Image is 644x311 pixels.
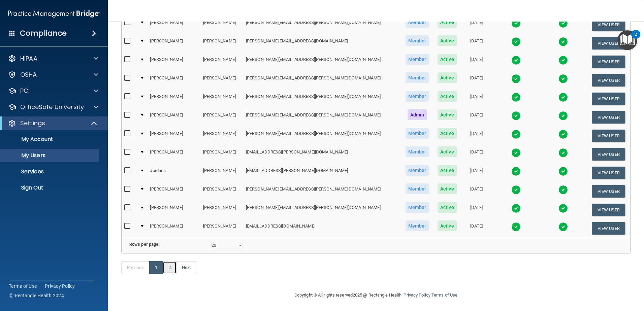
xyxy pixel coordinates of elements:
[592,130,625,142] button: View User
[8,87,98,95] a: PCI
[461,127,492,145] td: [DATE]
[9,283,37,289] a: Terms of Use
[406,183,429,194] span: Member
[461,201,492,219] td: [DATE]
[511,111,521,120] img: tick.e7d51cea.svg
[511,74,521,83] img: tick.e7d51cea.svg
[438,35,457,46] span: Active
[558,167,568,176] img: tick.e7d51cea.svg
[200,164,243,182] td: [PERSON_NAME]
[20,29,67,38] h4: Compliance
[20,103,84,111] p: OfficeSafe University
[461,71,492,90] td: [DATE]
[558,204,568,213] img: tick.e7d51cea.svg
[461,34,492,53] td: [DATE]
[406,91,429,102] span: Member
[406,220,429,231] span: Member
[147,34,200,53] td: [PERSON_NAME]
[163,261,176,274] a: 2
[243,53,401,71] td: [PERSON_NAME][EMAIL_ADDRESS][PERSON_NAME][DOMAIN_NAME]
[592,204,625,216] button: View User
[511,204,521,213] img: tick.e7d51cea.svg
[147,201,200,219] td: [PERSON_NAME]
[408,109,427,120] span: Admin
[243,201,401,219] td: [PERSON_NAME][EMAIL_ADDRESS][PERSON_NAME][DOMAIN_NAME]
[511,56,521,65] img: tick.e7d51cea.svg
[406,17,429,28] span: Member
[129,242,160,247] b: Rows per page:
[253,284,499,306] div: Copyright © All rights reserved 2025 @ Rectangle Health | |
[511,222,521,232] img: tick.e7d51cea.svg
[200,219,243,237] td: [PERSON_NAME]
[4,136,96,143] p: My Account
[200,90,243,108] td: [PERSON_NAME]
[592,185,625,198] button: View User
[200,15,243,34] td: [PERSON_NAME]
[438,202,457,213] span: Active
[8,119,98,127] a: Settings
[558,93,568,102] img: tick.e7d51cea.svg
[121,261,150,274] a: Previous
[461,15,492,34] td: [DATE]
[431,292,457,298] a: Terms of Use
[558,185,568,195] img: tick.e7d51cea.svg
[592,74,625,87] button: View User
[406,202,429,213] span: Member
[243,164,401,182] td: [EMAIL_ADDRESS][PERSON_NAME][DOMAIN_NAME]
[592,37,625,49] button: View User
[592,93,625,105] button: View User
[243,34,401,53] td: [PERSON_NAME][EMAIL_ADDRESS][DOMAIN_NAME]
[8,103,98,111] a: OfficeSafe University
[406,54,429,65] span: Member
[149,261,163,274] a: 1
[592,148,625,161] button: View User
[243,145,401,164] td: [EMAIL_ADDRESS][PERSON_NAME][DOMAIN_NAME]
[4,184,96,191] p: Sign Out
[20,71,37,79] p: OSHA
[147,182,200,201] td: [PERSON_NAME]
[438,128,457,139] span: Active
[4,168,96,175] p: Services
[20,87,30,95] p: PCI
[147,71,200,90] td: [PERSON_NAME]
[438,165,457,176] span: Active
[511,130,521,139] img: tick.e7d51cea.svg
[617,30,637,50] button: Open Resource Center, 2 new notifications
[461,90,492,108] td: [DATE]
[4,152,96,159] p: My Users
[592,56,625,68] button: View User
[461,219,492,237] td: [DATE]
[243,90,401,108] td: [PERSON_NAME][EMAIL_ADDRESS][PERSON_NAME][DOMAIN_NAME]
[20,119,45,127] p: Settings
[558,222,568,232] img: tick.e7d51cea.svg
[592,167,625,179] button: View User
[147,90,200,108] td: [PERSON_NAME]
[8,55,98,63] a: HIPAA
[147,15,200,34] td: [PERSON_NAME]
[592,19,625,31] button: View User
[147,145,200,164] td: [PERSON_NAME]
[438,220,457,231] span: Active
[8,7,100,21] img: PMB logo
[200,127,243,145] td: [PERSON_NAME]
[404,292,430,298] a: Privacy Policy
[176,261,196,274] a: Next
[438,183,457,194] span: Active
[511,93,521,102] img: tick.e7d51cea.svg
[243,71,401,90] td: [PERSON_NAME][EMAIL_ADDRESS][PERSON_NAME][DOMAIN_NAME]
[511,148,521,158] img: tick.e7d51cea.svg
[592,222,625,235] button: View User
[461,182,492,201] td: [DATE]
[511,19,521,28] img: tick.e7d51cea.svg
[200,53,243,71] td: [PERSON_NAME]
[200,201,243,219] td: [PERSON_NAME]
[406,146,429,157] span: Member
[461,53,492,71] td: [DATE]
[243,108,401,127] td: [PERSON_NAME][EMAIL_ADDRESS][PERSON_NAME][DOMAIN_NAME]
[558,19,568,28] img: tick.e7d51cea.svg
[20,55,37,63] p: HIPAA
[406,165,429,176] span: Member
[243,127,401,145] td: [PERSON_NAME][EMAIL_ADDRESS][PERSON_NAME][DOMAIN_NAME]
[147,219,200,237] td: [PERSON_NAME]
[200,34,243,53] td: [PERSON_NAME]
